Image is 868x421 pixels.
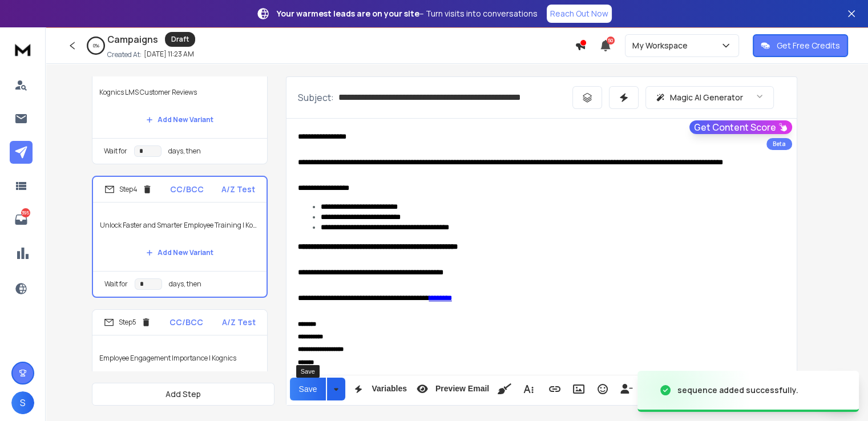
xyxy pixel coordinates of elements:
[550,8,608,19] p: Reach Out Now
[494,378,515,400] button: Clean HTML
[92,176,268,298] li: Step4CC/BCCA/Z TestUnlock Faster and Smarter Employee Training | KognicsAdd New VariantWait forda...
[433,384,491,394] span: Preview Email
[296,365,320,378] div: Save
[104,280,128,289] p: Wait for
[607,37,615,44] span: 50
[168,147,201,156] p: days, then
[348,378,409,400] button: Variables
[100,209,260,241] p: Unlock Faster and Smarter Employee Training | Kognics
[411,378,491,400] button: Preview Email
[93,42,99,49] p: 0 %
[568,378,590,400] button: Insert Image (Ctrl+P)
[165,32,195,47] div: Draft
[11,391,34,414] button: S
[298,91,334,104] p: Subject:
[592,378,613,400] button: Emoticons
[632,40,692,51] p: My Workspace
[518,378,539,400] button: More Text
[137,241,223,264] button: Add New Variant
[107,33,158,46] h1: Campaigns
[10,208,33,231] a: 395
[21,208,30,217] p: 395
[544,378,566,400] button: Insert Link (Ctrl+K)
[616,378,637,400] button: Insert Unsubscribe Link
[290,378,326,400] button: Save
[645,86,774,109] button: Magic AI Generator
[169,280,201,289] p: days, then
[92,383,274,406] button: Add Step
[137,108,223,131] button: Add New Variant
[99,342,260,374] p: Employee Engagement Importance | Kognics
[104,317,151,327] div: Step 5
[104,184,152,195] div: Step 4
[99,76,260,108] p: Kognics LMS Customer Reviews
[766,138,792,150] div: Beta
[277,8,419,19] strong: Your warmest leads are on your site
[222,317,256,328] p: A/Z Test
[104,147,127,156] p: Wait for
[753,34,848,57] button: Get Free Credits
[170,184,204,195] p: CC/BCC
[107,50,142,59] p: Created At:
[369,384,409,394] span: Variables
[689,120,792,134] button: Get Content Score
[92,43,268,164] li: Step3CC/BCCA/Z TestKognics LMS Customer ReviewsAdd New VariantWait fordays, then
[677,384,798,396] div: sequence added successfully.
[11,39,34,60] img: logo
[670,92,743,103] p: Magic AI Generator
[547,5,612,23] a: Reach Out Now
[221,184,255,195] p: A/Z Test
[277,8,538,19] p: – Turn visits into conversations
[144,50,194,59] p: [DATE] 11:23 AM
[169,317,203,328] p: CC/BCC
[777,40,840,51] p: Get Free Credits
